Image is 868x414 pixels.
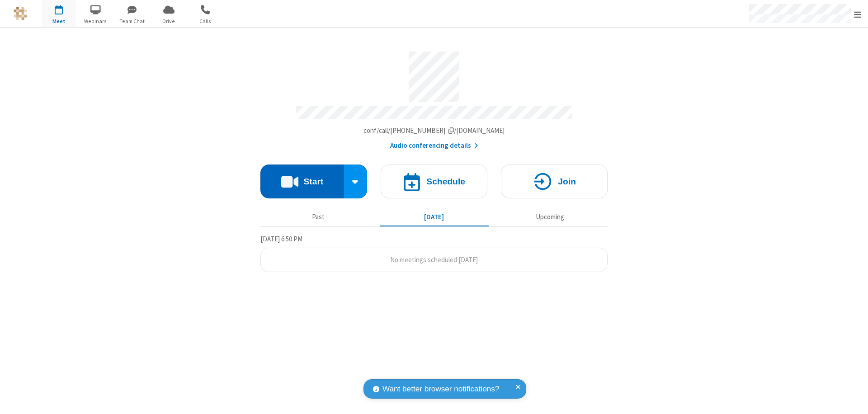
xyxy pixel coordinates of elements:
[152,17,186,25] span: Drive
[260,234,608,273] section: Today's Meetings
[390,255,478,264] span: No meetings scheduled [DATE]
[344,165,368,198] div: Start conference options
[189,17,222,25] span: Calls
[303,177,323,186] h4: Start
[42,17,76,25] span: Meet
[363,126,505,135] span: Copy my meeting room link
[14,7,27,20] img: QA Selenium DO NOT DELETE OR CHANGE
[260,45,608,151] section: Account details
[558,177,576,186] h4: Join
[495,208,604,226] button: Upcoming
[390,141,478,151] button: Audio conferencing details
[426,177,465,186] h4: Schedule
[260,235,302,243] span: [DATE] 6:50 PM
[381,165,487,198] button: Schedule
[79,17,113,25] span: Webinars
[380,208,489,226] button: [DATE]
[363,126,505,136] button: Copy my meeting room linkCopy my meeting room link
[501,165,608,198] button: Join
[260,165,344,198] button: Start
[382,383,499,395] span: Want better browser notifications?
[264,208,373,226] button: Past
[115,17,149,25] span: Team Chat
